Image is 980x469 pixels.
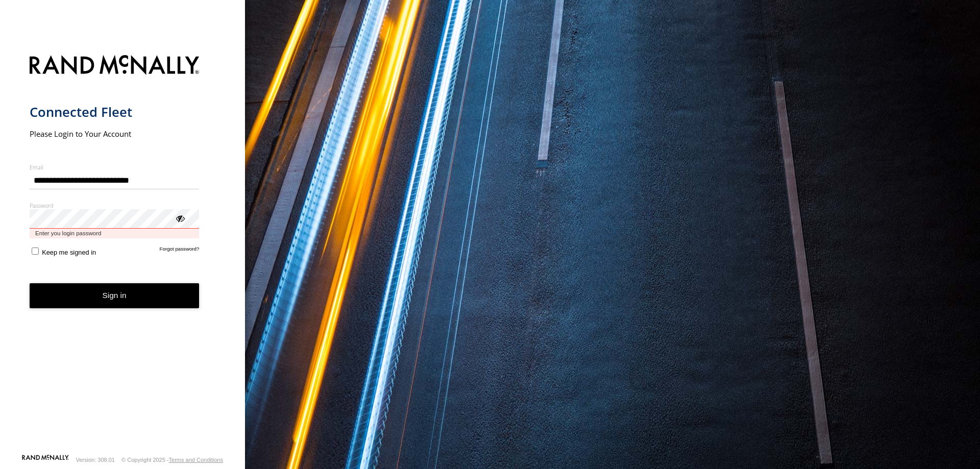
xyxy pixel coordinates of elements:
input: Keep me signed in [32,248,39,255]
div: ViewPassword [175,213,185,223]
form: main [30,49,216,454]
label: Password [30,202,200,209]
a: Visit our Website [22,455,69,465]
a: Terms and Conditions [169,457,223,463]
img: Rand McNally [30,53,200,79]
label: Email [30,163,200,171]
a: Forgot password? [160,246,200,256]
h1: Connected Fleet [30,104,200,120]
div: Version: 308.01 [76,457,115,463]
button: Sign in [30,283,200,308]
div: © Copyright 2025 - [121,457,223,463]
span: Keep me signed in [42,249,96,256]
h2: Please Login to Your Account [30,129,200,139]
span: Enter you login password [30,229,200,238]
